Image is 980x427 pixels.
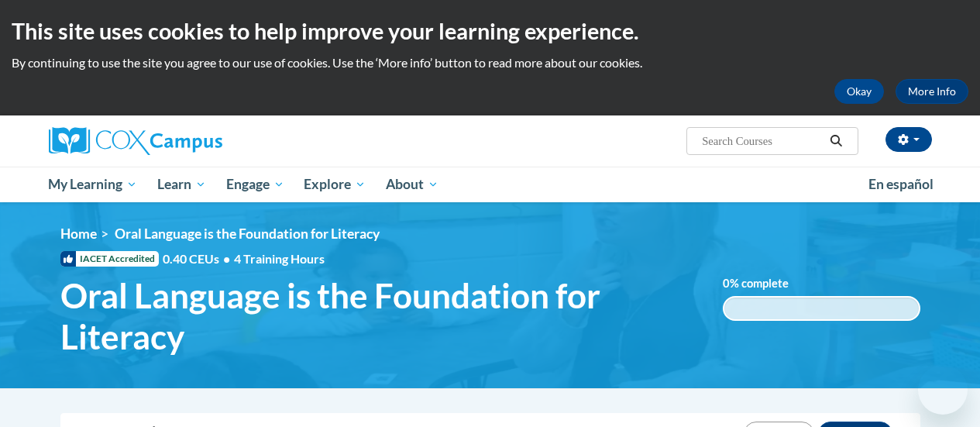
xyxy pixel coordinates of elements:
[157,175,206,194] span: Learn
[868,176,934,192] span: En español
[294,167,376,202] a: Explore
[234,251,325,266] span: 4 Training Hours
[60,226,97,242] a: Home
[304,175,366,194] span: Explore
[147,167,216,202] a: Learn
[49,127,328,155] a: Cox Campus
[60,251,159,267] span: IACET Accredited
[39,167,148,202] a: My Learning
[386,175,438,194] span: About
[723,275,812,292] label: % complete
[12,15,968,46] h2: This site uses cookies to help improve your learning experience.
[885,127,932,152] button: Account Settings
[824,132,848,150] button: Search
[223,251,230,266] span: •
[723,277,730,290] span: 0
[37,167,944,202] div: Main menu
[12,54,968,71] p: By continuing to use the site you agree to our use of cookies. Use the ‘More info’ button to read...
[163,250,234,267] span: 0.40 CEUs
[216,167,294,202] a: Engage
[376,167,449,202] a: About
[226,175,284,194] span: Engage
[115,226,380,242] span: Oral Language is the Foundation for Literacy
[858,168,944,201] a: En español
[49,127,222,155] img: Cox Campus
[896,79,968,104] a: More Info
[48,175,137,194] span: My Learning
[60,275,700,357] span: Oral Language is the Foundation for Literacy
[700,132,824,150] input: Search Courses
[918,365,968,415] iframe: Button to launch messaging window
[834,79,884,104] button: Okay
